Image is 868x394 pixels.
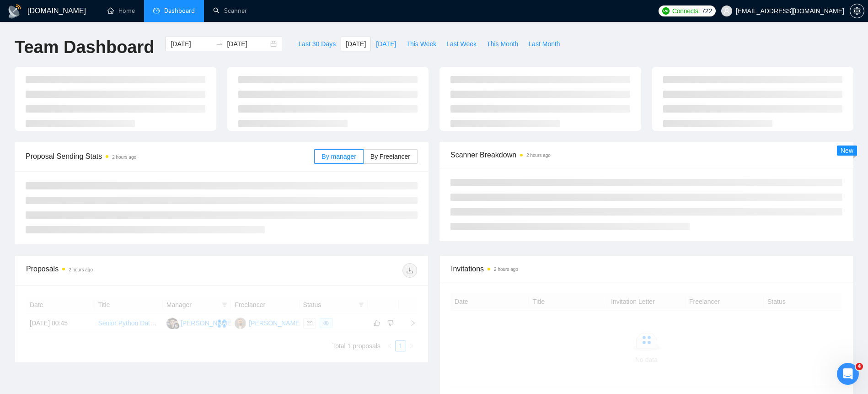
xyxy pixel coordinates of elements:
[371,37,401,51] button: [DATE]
[528,39,560,49] span: Last Month
[346,39,366,49] span: [DATE]
[15,37,154,58] h1: Team Dashboard
[293,37,341,51] button: Last 30 Days
[298,39,336,49] span: Last 30 Days
[216,40,223,48] span: swap-right
[662,7,670,15] img: upwork-logo.png
[850,4,864,18] button: setting
[401,37,441,51] button: This Week
[856,363,863,370] span: 4
[672,6,700,16] span: Connects:
[164,7,195,15] span: Dashboard
[487,39,518,49] span: This Month
[213,7,247,15] a: searchScanner
[26,263,222,278] div: Proposals
[723,8,730,14] span: user
[526,153,551,158] time: 2 hours ago
[841,147,853,154] span: New
[850,7,864,15] span: setting
[321,153,356,160] span: By manager
[112,155,136,160] time: 2 hours ago
[26,151,314,162] span: Proposal Sending Stats
[107,7,135,15] a: homeHome
[406,39,436,49] span: This Week
[494,267,518,272] time: 2 hours ago
[370,153,410,160] span: By Freelancer
[850,7,864,15] a: setting
[451,263,842,275] span: Invitations
[837,363,859,385] iframe: Intercom live chat
[441,37,482,51] button: Last Week
[69,267,93,272] time: 2 hours ago
[523,37,565,51] button: Last Month
[482,37,523,51] button: This Month
[216,40,223,48] span: to
[153,7,160,14] span: dashboard
[702,6,712,16] span: 722
[171,39,212,49] input: Start date
[450,149,842,161] span: Scanner Breakdown
[7,4,22,19] img: logo
[341,37,371,51] button: [DATE]
[227,39,268,49] input: End date
[376,39,396,49] span: [DATE]
[446,39,477,49] span: Last Week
